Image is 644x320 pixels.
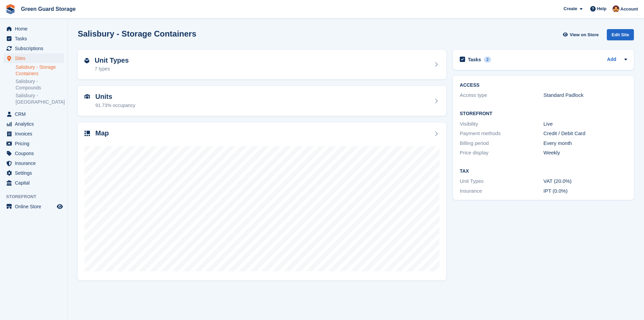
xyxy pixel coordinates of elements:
[95,57,129,64] h2: Unit Types
[562,29,601,40] a: View on Store
[613,5,619,12] img: Di Bradley
[3,139,64,148] a: menu
[3,109,64,119] a: menu
[460,120,543,128] div: Visibility
[597,5,606,12] span: Help
[544,130,627,137] div: Credit / Debit Card
[95,93,135,101] h2: Units
[3,168,64,178] a: menu
[15,178,55,188] span: Capital
[15,54,55,63] span: Sites
[3,149,64,158] a: menu
[95,102,135,109] div: 91.73% occupancy
[460,83,627,88] h2: ACCESS
[15,24,55,34] span: Home
[460,130,543,137] div: Payment methods
[468,57,481,63] h2: Tasks
[85,58,89,63] img: unit-type-icn-2b2737a686de81e16bb02015468b77c625bbabd49415b5ef34ead5e3b44a266d.svg
[3,202,64,211] a: menu
[3,119,64,129] a: menu
[460,169,627,174] h2: Tax
[460,91,543,99] div: Access type
[5,4,16,14] img: stora-icon-8386f47178a22dfd0bd8f6a31ec36ba5ce8667c1dd55bd0f319d3a0aa187defe.svg
[78,86,446,116] a: Units 91.73% occupancy
[607,29,634,40] div: Edit Site
[15,139,55,148] span: Pricing
[3,44,64,53] a: menu
[85,94,90,99] img: unit-icn-7be61d7bf1b0ce9d3e12c5938cc71ed9869f7b940bace4675aadf7bd6d80202e.svg
[544,149,627,157] div: Weekly
[3,34,64,43] a: menu
[460,140,543,147] div: Billing period
[15,168,55,178] span: Settings
[460,111,627,116] h2: Storefront
[15,158,55,168] span: Insurance
[16,78,64,91] a: Salisbury - Compounds
[3,129,64,138] a: menu
[544,120,627,128] div: Live
[78,29,196,38] h2: Salisbury - Storage Containers
[15,109,55,119] span: CRM
[15,149,55,158] span: Coupons
[15,202,55,211] span: Online Store
[16,92,64,105] a: Salisbury - [GEOGRAPHIC_DATA]
[544,140,627,147] div: Every month
[15,119,55,129] span: Analytics
[18,3,78,15] a: Green Guard Storage
[3,178,64,188] a: menu
[570,31,599,38] span: View on Store
[3,54,64,63] a: menu
[15,129,55,138] span: Invoices
[78,123,446,281] a: Map
[564,5,577,12] span: Create
[460,187,543,195] div: Insurance
[56,202,64,211] a: Preview store
[544,177,627,185] div: VAT (20.0%)
[607,56,616,64] a: Add
[620,6,638,13] span: Account
[544,187,627,195] div: IPT (0.0%)
[3,158,64,168] a: menu
[95,65,129,72] div: 7 types
[6,193,67,200] span: Storefront
[484,57,492,63] div: 2
[78,50,446,80] a: Unit Types 7 types
[95,129,109,137] h2: Map
[544,91,627,99] div: Standard Padlock
[85,131,90,136] img: map-icn-33ee37083ee616e46c38cad1a60f524a97daa1e2b2c8c0bc3eb3415660979fc1.svg
[15,44,55,53] span: Subscriptions
[607,29,634,43] a: Edit Site
[3,24,64,34] a: menu
[460,177,543,185] div: Unit Types
[460,149,543,157] div: Price display
[15,34,55,43] span: Tasks
[16,64,64,77] a: Salisbury - Storage Containers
